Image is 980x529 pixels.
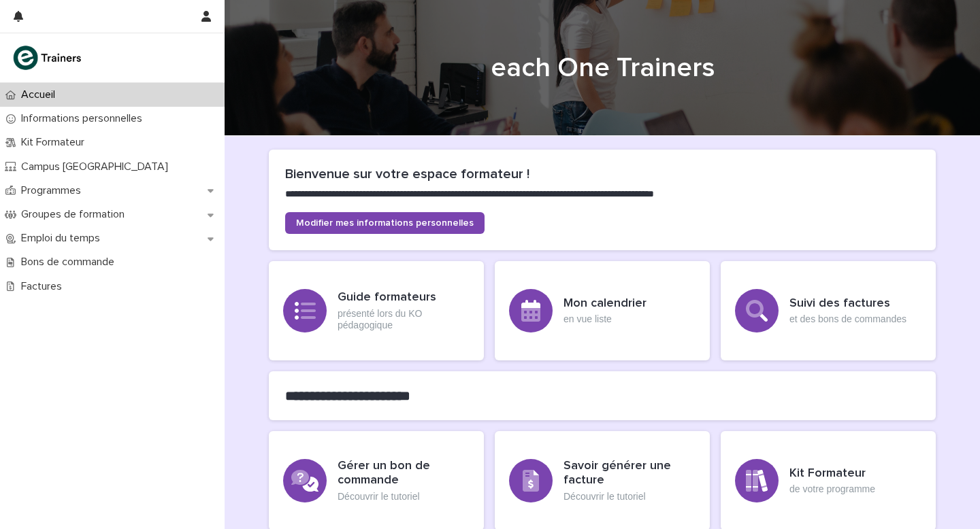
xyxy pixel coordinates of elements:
h3: Guide formateurs [338,290,470,305]
p: Kit Formateur [16,136,95,149]
p: Programmes [16,184,92,197]
p: Groupes de formation [16,208,135,221]
p: Accueil [16,88,66,101]
p: Emploi du temps [16,232,111,245]
h3: Savoir générer une facture [563,459,696,488]
span: Modifier mes informations personnelles [296,218,474,228]
a: Suivi des factureset des bons de commandes [721,261,936,360]
p: Factures [16,280,73,293]
img: K0CqGN7SDeD6s4JG8KQk [11,44,86,71]
p: présenté lors du KO pédagogique [338,308,470,331]
a: Modifier mes informations personnelles [285,212,485,234]
a: Mon calendrieren vue liste [495,261,710,360]
p: et des bons de commandes [789,313,906,325]
p: Campus [GEOGRAPHIC_DATA] [16,160,179,173]
p: Découvrir le tutoriel [338,491,470,502]
a: Guide formateursprésenté lors du KO pédagogique [269,261,484,360]
p: de votre programme [789,483,875,495]
h3: Mon calendrier [563,296,647,311]
h1: each One Trainers [269,52,936,84]
h2: Bienvenue sur votre espace formateur ! [285,166,919,182]
h3: Suivi des factures [789,296,906,311]
p: en vue liste [563,313,647,325]
p: Découvrir le tutoriel [563,491,696,502]
h3: Gérer un bon de commande [338,459,470,488]
h3: Kit Formateur [789,466,875,481]
p: Informations personnelles [16,112,153,125]
p: Bons de commande [16,256,125,269]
